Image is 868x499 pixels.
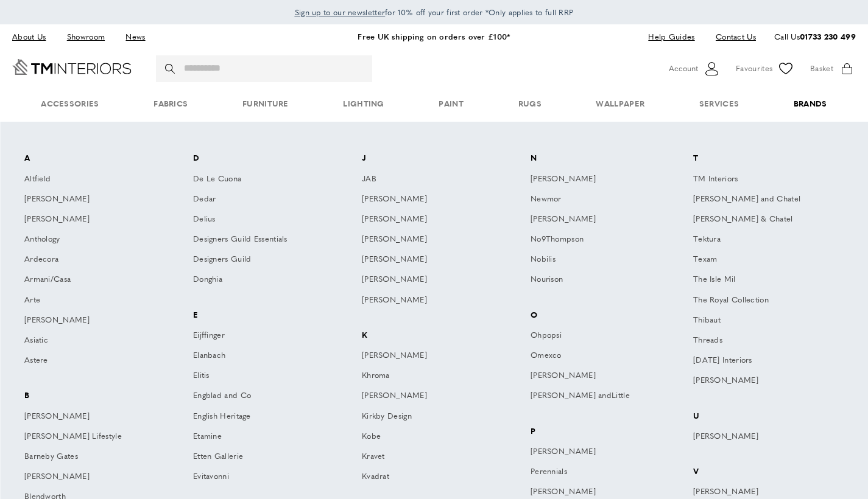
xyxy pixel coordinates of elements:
[187,326,334,346] a: Eijffinger
[18,291,166,311] a: Arte
[524,442,672,462] a: [PERSON_NAME]
[356,170,503,190] a: JAB
[524,306,672,326] span: O
[707,29,756,45] a: Contact Us
[524,366,672,386] a: [PERSON_NAME]
[295,7,574,18] span: for 10% off your first order *Only applies to full RRP
[356,346,503,366] a: [PERSON_NAME]
[18,331,166,351] a: Asiatic
[669,60,721,78] button: Customer Account
[524,270,672,290] a: Nourison
[18,250,166,270] a: Ardecora
[116,29,154,45] a: News
[13,85,126,122] span: Accessories
[736,60,795,78] a: Favourites
[187,306,334,326] span: E
[524,326,672,346] a: Ohpopsi
[18,351,166,371] a: Astere
[672,85,766,122] a: Services
[356,190,503,210] a: [PERSON_NAME]
[187,447,334,467] a: Etten Gallerie
[187,366,334,386] a: Elitis
[18,230,166,250] a: Anthology
[187,427,334,447] a: Etamine
[356,427,503,447] a: Kobe
[524,230,672,250] a: No9Thompson
[215,85,316,122] a: Furniture
[687,230,850,250] a: Tektura
[187,230,334,250] a: Designers Guild Essentials
[356,270,503,290] a: [PERSON_NAME]
[18,427,166,447] a: [PERSON_NAME] Lifestyle
[669,62,698,75] span: Account
[687,407,850,427] span: U
[12,29,55,45] a: About Us
[356,326,503,346] span: K
[18,407,166,427] a: [PERSON_NAME]
[356,467,503,487] a: Kvadrat
[18,467,166,487] a: [PERSON_NAME]
[491,85,569,122] a: Rugs
[524,422,672,442] span: P
[187,467,334,487] a: Evitavonni
[687,149,850,169] span: T
[800,30,856,42] a: 01733 230 499
[187,270,334,290] a: Donghia
[358,30,510,42] a: Free UK shipping on orders over £100*
[356,366,503,386] a: Khroma
[18,270,166,290] a: Armani/Casa
[569,85,672,122] a: Wallpaper
[524,149,672,169] span: N
[524,170,672,190] a: [PERSON_NAME]
[687,270,850,290] a: The Isle Mil
[524,250,672,270] a: Nobilis
[187,149,334,169] span: D
[687,371,850,391] a: [PERSON_NAME]
[187,170,334,190] a: De Le Cuona
[187,386,334,407] a: Engblad and Co
[18,447,166,467] a: Barneby Gates
[766,85,854,122] a: Brands
[187,190,334,210] a: Dedar
[687,210,850,230] a: [PERSON_NAME] & Chatel
[356,291,503,311] a: [PERSON_NAME]
[18,311,166,331] a: [PERSON_NAME]
[187,250,334,270] a: Designers Guild
[687,427,850,447] a: [PERSON_NAME]
[356,210,503,230] a: [PERSON_NAME]
[524,210,672,230] a: [PERSON_NAME]
[356,149,503,169] span: J
[774,30,856,43] p: Call Us
[687,190,850,210] a: [PERSON_NAME] and Chatel
[295,6,386,18] a: Sign up to our newsletter
[126,85,215,122] a: Fabrics
[639,29,704,45] a: Help Guides
[524,386,672,407] a: [PERSON_NAME] andLittle
[687,311,850,331] a: Thibaut
[18,170,166,190] a: Altfield
[356,386,503,407] a: [PERSON_NAME]
[687,351,850,371] a: [DATE] Interiors
[356,407,503,427] a: Kirkby Design
[687,462,850,483] span: V
[356,447,503,467] a: Kravet
[412,85,491,122] a: Paint
[736,62,772,75] span: Favourites
[524,346,672,366] a: Omexco
[18,210,166,230] a: [PERSON_NAME]
[187,210,334,230] a: Delius
[18,149,166,169] span: A
[187,407,334,427] a: English Heritage
[687,250,850,270] a: Texam
[165,55,177,82] button: Search
[687,331,850,351] a: Threads
[316,85,412,122] a: Lighting
[356,230,503,250] a: [PERSON_NAME]
[12,59,132,75] a: Go to Home page
[524,190,672,210] a: Newmor
[687,170,850,190] a: TM Interiors
[687,291,850,311] a: The Royal Collection
[18,190,166,210] a: [PERSON_NAME]
[356,250,503,270] a: [PERSON_NAME]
